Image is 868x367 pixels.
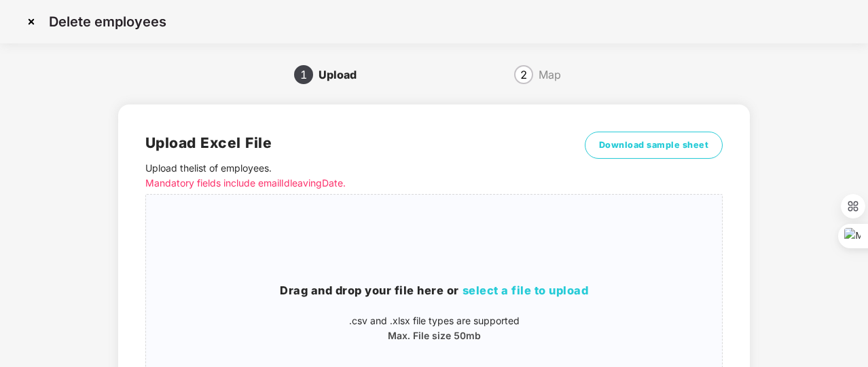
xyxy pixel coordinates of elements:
p: Mandatory fields include emailId leavingDate. [145,176,579,191]
div: Map [539,64,561,85]
span: select a file to upload [463,284,589,297]
p: Upload the list of employees . [145,161,579,191]
span: Download sample sheet [599,138,709,152]
h2: Upload Excel File [145,132,579,154]
h3: Drag and drop your file here or [146,282,722,300]
button: Download sample sheet [585,132,723,159]
p: Max. File size 50mb [146,328,722,343]
img: svg+xml;base64,PHN2ZyBpZD0iQ3Jvc3MtMzJ4MzIiIHhtbG5zPSJodHRwOi8vd3d3LnczLm9yZy8yMDAwL3N2ZyIgd2lkdG... [20,11,42,33]
span: 2 [520,69,527,80]
p: Delete employees [49,14,166,30]
p: .csv and .xlsx file types are supported [146,313,722,328]
span: 1 [300,69,307,80]
div: Upload [319,64,367,85]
